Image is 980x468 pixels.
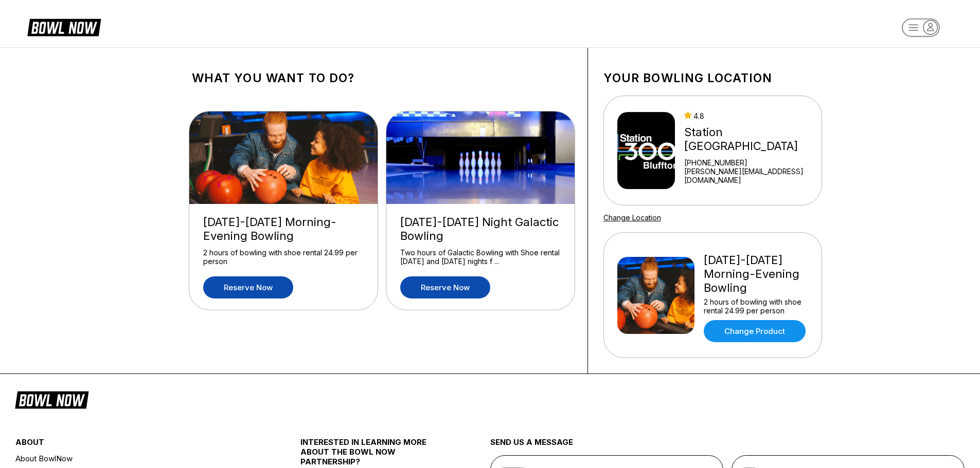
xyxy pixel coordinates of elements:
div: 2 hours of bowling with shoe rental 24.99 per person [203,248,364,266]
img: Station 300 Bluffton [617,112,675,189]
img: Friday-Sunday Morning-Evening Bowling [189,111,379,204]
a: About BowlNow [15,452,253,465]
a: [PERSON_NAME][EMAIL_ADDRESS][DOMAIN_NAME] [684,167,817,184]
div: send us a message [490,437,965,455]
div: Two hours of Galactic Bowling with Shoe rental [DATE] and [DATE] nights f ... [400,248,561,266]
img: Friday-Sunday Morning-Evening Bowling [617,257,694,334]
div: [DATE]-[DATE] Morning-Evening Bowling [203,215,364,243]
div: [DATE]-[DATE] Morning-Evening Bowling [704,253,808,295]
div: 2 hours of bowling with shoe rental 24.99 per person [704,297,808,315]
h1: Your bowling location [603,71,822,85]
div: about [15,437,253,452]
div: 4.8 [684,111,817,120]
a: Change Location [603,213,661,222]
a: Reserve now [400,276,490,298]
img: Friday-Saturday Night Galactic Bowling [386,111,576,204]
a: Change Product [704,320,806,342]
div: Station [GEOGRAPHIC_DATA] [684,125,817,153]
h1: What you want to do? [192,71,572,85]
div: [DATE]-[DATE] Night Galactic Bowling [400,215,561,243]
a: Reserve now [203,276,293,298]
div: [PHONE_NUMBER] [684,158,817,167]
